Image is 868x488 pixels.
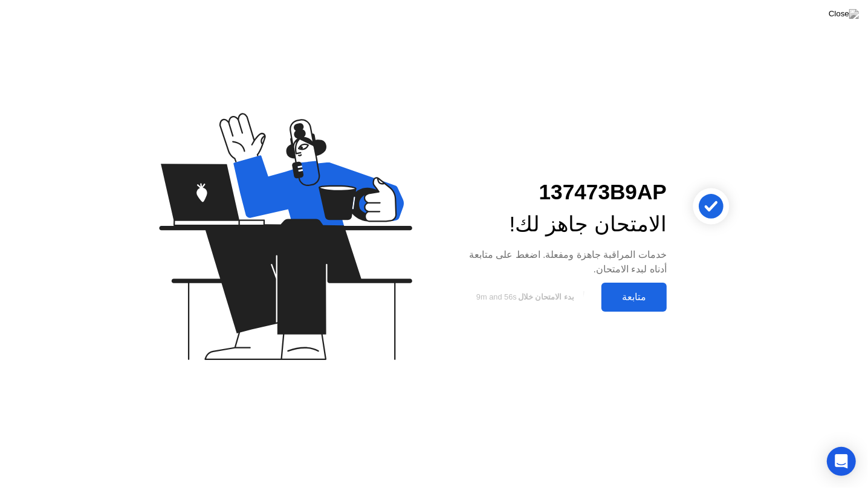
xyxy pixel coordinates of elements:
div: خدمات المراقبة جاهزة ومفعلة. اضغط على متابعة أدناه لبدء الامتحان. [453,248,667,277]
div: Open Intercom Messenger [827,447,856,476]
div: الامتحان جاهز لك! [453,208,667,240]
img: Close [829,9,859,19]
button: بدء الامتحان خلال9m and 56s [453,286,595,309]
div: متابعة [605,291,663,303]
span: 9m and 56s [476,292,517,301]
div: 137473B9AP [453,176,667,208]
button: متابعة [601,283,667,312]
